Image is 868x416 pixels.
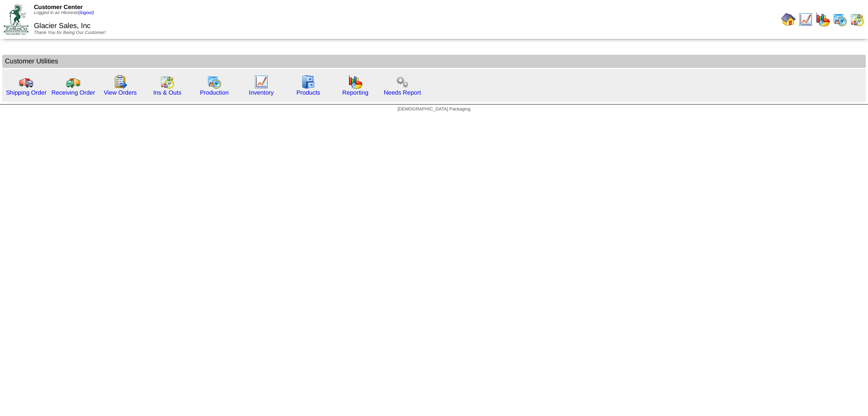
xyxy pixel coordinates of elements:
img: calendarinout.gif [160,75,175,89]
img: calendarinout.gif [850,12,864,27]
img: calendarprod.gif [207,75,222,89]
a: Needs Report [384,89,421,96]
img: truck.gif [19,75,33,89]
img: line_graph.gif [254,75,269,89]
a: View Orders [104,89,137,96]
span: Glacier Sales, Inc [34,22,90,30]
img: calendarprod.gif [833,12,847,27]
img: workflow.png [395,75,410,89]
span: Customer Center [34,4,83,10]
span: Logged in as Hkoreski [34,10,94,15]
img: ZoRoCo_Logo(Green%26Foil)%20jpg.webp [4,4,28,34]
span: [DEMOGRAPHIC_DATA] Packaging [397,107,470,112]
a: Products [297,89,321,96]
img: truck2.gif [66,75,80,89]
img: home.gif [781,12,796,27]
img: workorder.gif [113,75,127,89]
a: Reporting [342,89,368,96]
a: (logout) [79,10,94,15]
a: Ins & Outs [153,89,181,96]
img: cabinet.gif [301,75,316,89]
img: graph.gif [348,75,363,89]
span: Thank You for Being Our Customer! [34,30,106,35]
a: Production [200,89,229,96]
a: Inventory [249,89,274,96]
img: line_graph.gif [798,12,813,27]
a: Shipping Order [6,89,47,96]
a: Receiving Order [52,89,95,96]
img: graph.gif [816,12,830,27]
td: Customer Utilities [2,55,866,68]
